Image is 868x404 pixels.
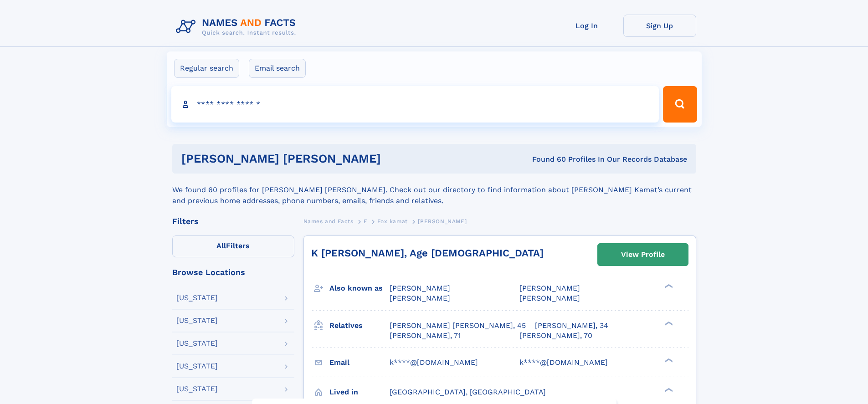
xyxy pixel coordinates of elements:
[621,244,665,265] div: View Profile
[171,86,659,123] input: search input
[172,174,696,206] div: We found 60 profiles for [PERSON_NAME] [PERSON_NAME]. Check out our directory to find information...
[329,384,390,400] h3: Lived in
[174,59,239,78] label: Regular search
[377,215,407,227] a: Fox kamat
[390,331,461,341] a: [PERSON_NAME], 71
[550,15,623,37] a: Log In
[172,15,303,39] img: Logo Names and Facts
[176,385,218,393] div: [US_STATE]
[598,244,688,266] a: View Profile
[172,268,294,276] div: Browse Locations
[176,317,218,324] div: [US_STATE]
[303,215,354,227] a: Names and Facts
[623,15,696,37] a: Sign Up
[172,235,294,257] label: Filters
[535,321,608,331] a: [PERSON_NAME], 34
[176,363,218,370] div: [US_STATE]
[663,357,673,363] div: ❯
[519,294,580,302] span: [PERSON_NAME]
[172,217,294,225] div: Filters
[329,281,390,296] h3: Also known as
[418,218,467,225] span: [PERSON_NAME]
[390,294,450,302] span: [PERSON_NAME]
[329,318,390,333] h3: Relatives
[519,331,592,341] a: [PERSON_NAME], 70
[329,355,390,370] h3: Email
[377,218,407,225] span: Fox kamat
[390,321,526,331] a: [PERSON_NAME] [PERSON_NAME], 45
[663,86,697,123] button: Search Button
[181,153,457,164] h1: [PERSON_NAME] [PERSON_NAME]
[176,294,218,302] div: [US_STATE]
[311,247,544,259] a: K [PERSON_NAME], Age [DEMOGRAPHIC_DATA]
[176,340,218,347] div: [US_STATE]
[364,215,367,227] a: F
[519,284,580,292] span: [PERSON_NAME]
[457,154,687,164] div: Found 60 Profiles In Our Records Database
[390,284,450,292] span: [PERSON_NAME]
[216,241,226,250] span: All
[249,59,306,78] label: Email search
[663,387,673,393] div: ❯
[663,320,673,326] div: ❯
[663,283,673,289] div: ❯
[364,218,367,225] span: F
[390,388,546,396] span: [GEOGRAPHIC_DATA], [GEOGRAPHIC_DATA]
